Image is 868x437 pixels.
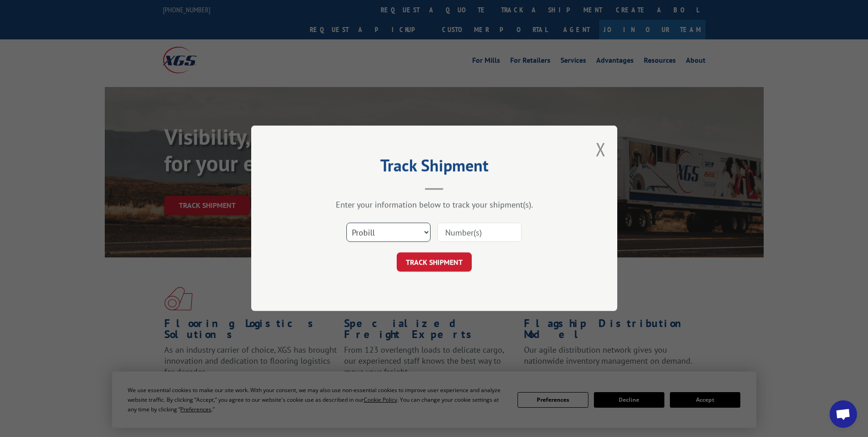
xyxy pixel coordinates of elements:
a: Open chat [830,400,857,428]
button: TRACK SHIPMENT [397,253,472,272]
button: Close modal [596,137,606,161]
h2: Track Shipment [297,159,571,176]
input: Number(s) [437,223,522,242]
div: Enter your information below to track your shipment(s). [297,200,571,210]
